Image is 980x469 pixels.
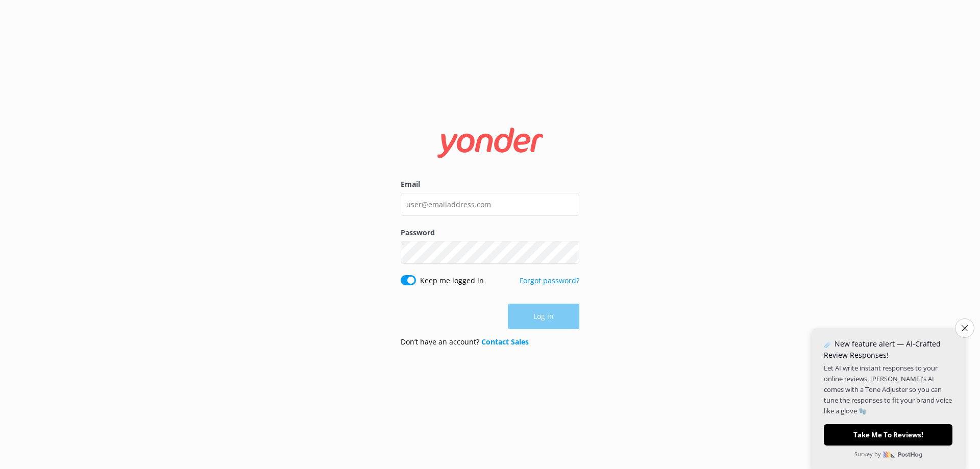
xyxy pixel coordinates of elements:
label: Keep me logged in [420,275,484,286]
label: Email [401,179,579,190]
button: Show password [559,242,579,263]
p: Don’t have an account? [401,336,529,348]
input: user@emailaddress.com [401,193,579,216]
a: Contact Sales [481,337,529,347]
label: Password [401,227,579,238]
a: Forgot password? [520,276,579,285]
